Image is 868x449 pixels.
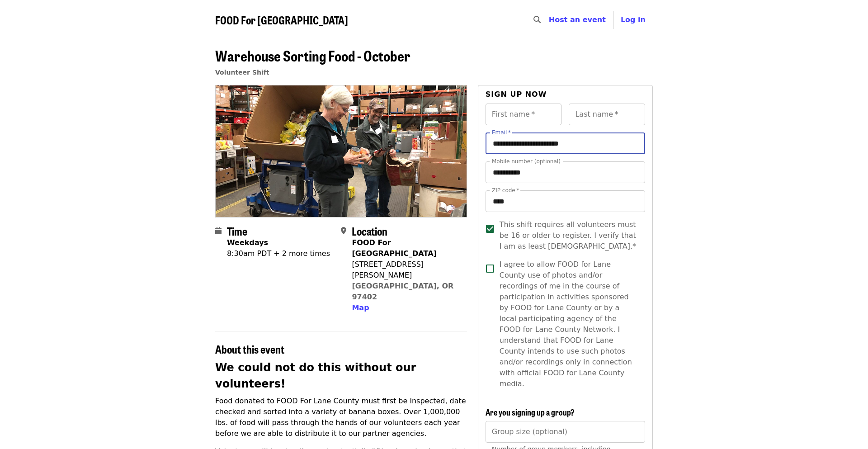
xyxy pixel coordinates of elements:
span: FOOD For [GEOGRAPHIC_DATA] [215,12,348,28]
input: Last name [569,104,645,125]
label: Mobile number (optional) [492,159,561,164]
span: About this event [215,341,284,357]
div: 8:30am PDT + 2 more times [227,248,330,259]
p: Food donated to FOOD For Lane County must first be inspected, date checked and sorted into a vari... [215,396,467,439]
span: Location [352,223,387,239]
i: calendar icon [215,227,222,235]
i: map-marker-alt icon [341,227,346,235]
a: [GEOGRAPHIC_DATA], OR 97402 [352,282,453,301]
input: ZIP code [486,190,645,212]
a: Volunteer Shift [215,69,269,76]
div: [STREET_ADDRESS][PERSON_NAME] [352,259,459,281]
label: Email [492,130,511,135]
input: [object Object] [486,421,645,443]
button: Map [352,302,369,313]
input: Email [486,132,645,154]
i: search icon [533,15,541,24]
strong: Weekdays [227,238,268,247]
a: Host an event [549,15,606,24]
span: Sign up now [486,90,547,99]
button: Log in [613,11,653,29]
label: ZIP code [492,188,519,193]
input: First name [486,104,562,125]
h2: We could not do this without our volunteers! [215,359,467,392]
a: FOOD For [GEOGRAPHIC_DATA] [215,14,348,27]
span: I agree to allow FOOD for Lane County use of photos and/or recordings of me in the course of part... [500,259,638,389]
input: Search [546,9,553,31]
img: Warehouse Sorting Food - October organized by FOOD For Lane County [216,85,467,217]
span: Time [227,223,247,239]
span: Warehouse Sorting Food - October [215,45,410,66]
span: This shift requires all volunteers must be 16 or older to register. I verify that I am as least [... [500,219,638,252]
strong: FOOD For [GEOGRAPHIC_DATA] [352,238,436,258]
input: Mobile number (optional) [486,161,645,183]
span: Log in [621,15,646,24]
span: Map [352,303,369,312]
span: Are you signing up a group? [486,406,575,418]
